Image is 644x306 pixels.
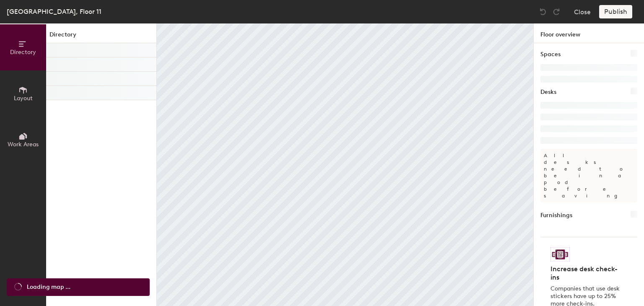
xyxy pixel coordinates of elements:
[551,247,570,262] img: Sticker logo
[540,211,572,220] h1: Furnishings
[552,8,561,16] img: Redo
[574,5,591,18] button: Close
[10,49,36,56] span: Directory
[157,23,533,306] canvas: Map
[540,88,556,97] h1: Desks
[46,30,156,43] h1: Directory
[539,8,547,16] img: Undo
[540,149,637,202] p: All desks need to be in a pod before saving
[534,23,644,43] h1: Floor overview
[540,50,561,59] h1: Spaces
[27,283,70,292] span: Loading map ...
[7,6,101,17] div: [GEOGRAPHIC_DATA], Floor 11
[551,265,622,282] h4: Increase desk check-ins
[8,141,39,148] span: Work Areas
[14,95,33,102] span: Layout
